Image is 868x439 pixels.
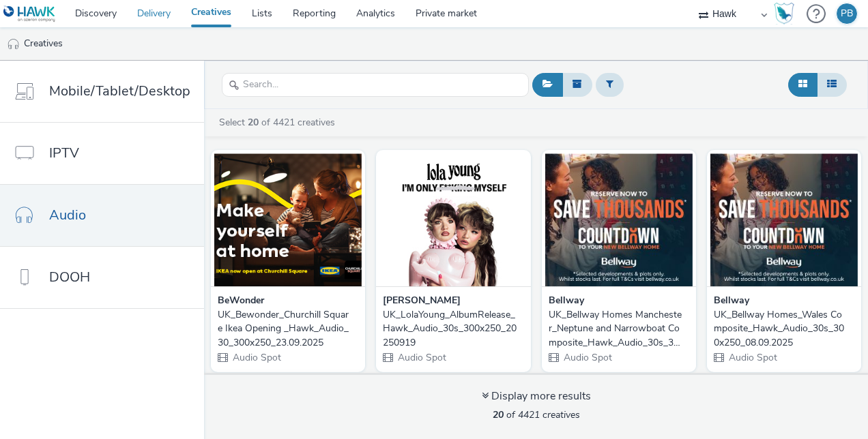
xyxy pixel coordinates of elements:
span: IPTV [49,143,79,163]
strong: 20 [493,408,504,421]
a: UK_Bellway Homes Manchester_Neptune and Narrowboat Composite_Hawk_Audio_30s_300x250_15.09.2025 [549,308,689,350]
img: UK_Bellway Homes Manchester_Neptune and Narrowboat Composite_Hawk_Audio_30s_300x250_15.09.2025 vi... [545,153,693,286]
strong: [PERSON_NAME] [383,294,461,307]
img: UK_Bewonder_Churchill Square Ikea Opening _Hawk_Audio_30_300x250_23.09.2025 visual [214,153,362,286]
a: UK_Bellway Homes_Wales Composite_Hawk_Audio_30s_300x250_08.09.2025 [714,308,854,350]
img: UK_Bellway Homes_Wales Composite_Hawk_Audio_30s_300x250_08.09.2025 visual [710,153,858,286]
strong: 20 [248,116,259,129]
a: UK_Bewonder_Churchill Square Ikea Opening _Hawk_Audio_30_300x250_23.09.2025 [218,308,358,350]
span: Audio Spot [727,351,777,364]
a: Hawk Academy [774,3,800,25]
span: DOOH [49,267,90,287]
strong: Bellway [714,294,749,307]
span: Mobile/Tablet/Desktop [49,81,190,101]
div: UK_Bewonder_Churchill Square Ikea Opening _Hawk_Audio_30_300x250_23.09.2025 [218,308,353,350]
a: Select of 4421 creatives [218,116,341,129]
strong: Bellway [549,294,584,307]
span: Audio [49,205,86,225]
a: UK_LolaYoung_AlbumRelease_Hawk_Audio_30s_300x250_20250919 [383,308,523,350]
input: Search... [222,73,529,97]
span: Audio Spot [231,351,281,364]
div: UK_LolaYoung_AlbumRelease_Hawk_Audio_30s_300x250_20250919 [383,308,518,350]
div: UK_Bellway Homes_Wales Composite_Hawk_Audio_30s_300x250_08.09.2025 [714,308,849,350]
div: PB [841,3,853,24]
button: Grid [788,73,818,96]
img: audio [7,37,20,51]
div: Display more results [482,389,591,404]
img: undefined Logo [3,5,56,22]
img: Hawk Academy [774,3,794,25]
img: UK_LolaYoung_AlbumRelease_Hawk_Audio_30s_300x250_20250919 visual [379,153,527,286]
div: UK_Bellway Homes Manchester_Neptune and Narrowboat Composite_Hawk_Audio_30s_300x250_15.09.2025 [549,308,684,350]
span: of 4421 creatives [493,408,580,421]
span: Audio Spot [396,351,446,364]
strong: BeWonder [218,294,264,307]
span: Audio Spot [562,351,612,364]
button: Table [817,73,847,96]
